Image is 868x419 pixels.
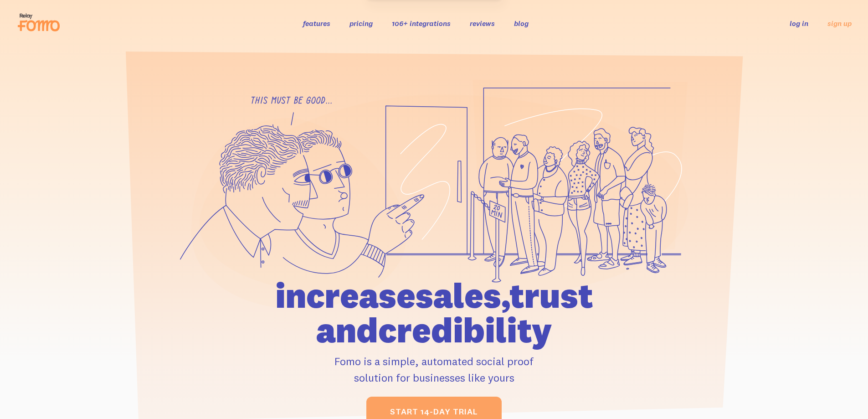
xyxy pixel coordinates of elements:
p: Fomo is a simple, automated social proof solution for businesses like yours [223,353,645,386]
a: 106+ integrations [392,19,451,28]
a: pricing [349,19,373,28]
a: features [303,19,330,28]
a: sign up [827,19,852,28]
a: blog [514,19,529,28]
h1: increase sales, trust and credibility [223,278,645,347]
a: log in [790,19,808,28]
a: reviews [470,19,495,28]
